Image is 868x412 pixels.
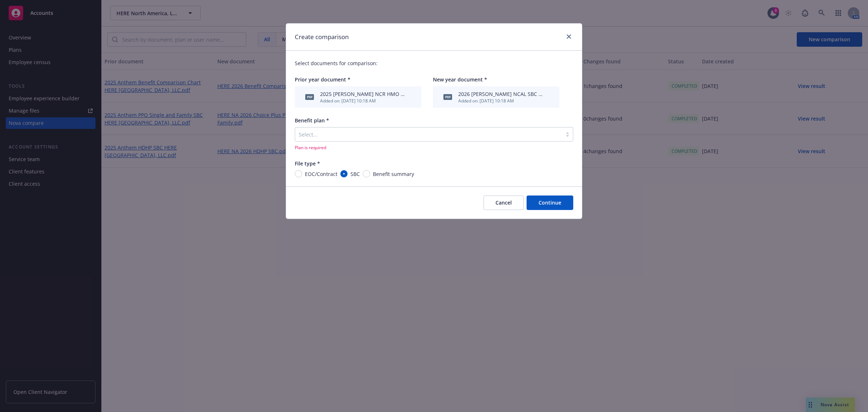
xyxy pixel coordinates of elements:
[408,93,414,101] button: archive file
[295,32,349,42] h1: Create comparison
[320,90,405,98] div: 2025 [PERSON_NAME] NCR HMO SBC HERE [GEOGRAPHIC_DATA]pdf
[458,98,544,104] div: Added on: [DATE] 10:18 AM
[443,94,452,100] span: pdf
[546,93,552,101] button: archive file
[305,170,337,178] span: EOC/Contract
[565,32,573,41] a: close
[320,98,405,104] div: Added on: [DATE] 10:18 AM
[363,170,370,177] input: Benefit summary
[295,144,573,151] span: Plan is required
[295,59,573,67] p: Select documents for comparison:
[373,170,414,178] span: Benefit summary
[295,76,350,83] span: Prior year document *
[340,170,348,177] input: SBC
[305,94,314,100] span: pdf
[458,90,544,98] div: 2026 [PERSON_NAME] NCAL SBC HERE.pdf
[433,76,487,83] span: New year document *
[295,170,302,177] input: EOC/Contract
[484,196,524,210] button: Cancel
[527,196,573,210] button: Continue
[350,170,360,178] span: SBC
[295,160,320,167] span: File type *
[295,117,329,124] span: Benefit plan *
